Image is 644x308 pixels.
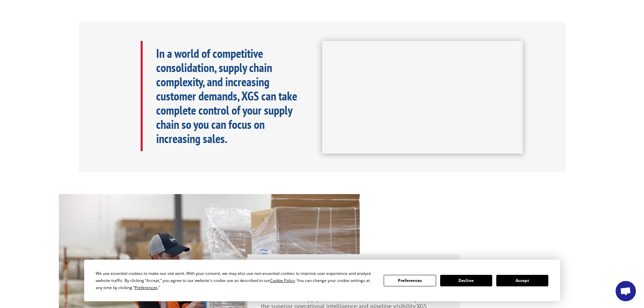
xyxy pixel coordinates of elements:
[322,41,523,154] iframe: XGS Logistics Solutions
[384,275,436,286] button: Preferences
[135,285,158,290] span: Preferences
[616,281,636,301] a: Open chat
[496,275,548,286] button: Accept
[440,275,492,286] button: Decline
[270,278,295,283] span: Cookie Policy
[96,270,376,291] div: We use essential cookies to make our site work. With your consent, we may also use non-essential ...
[84,260,560,301] div: Cookie Consent Prompt
[156,45,297,146] b: In a world of competitive consolidation, supply chain complexity, and increasing customer demands...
